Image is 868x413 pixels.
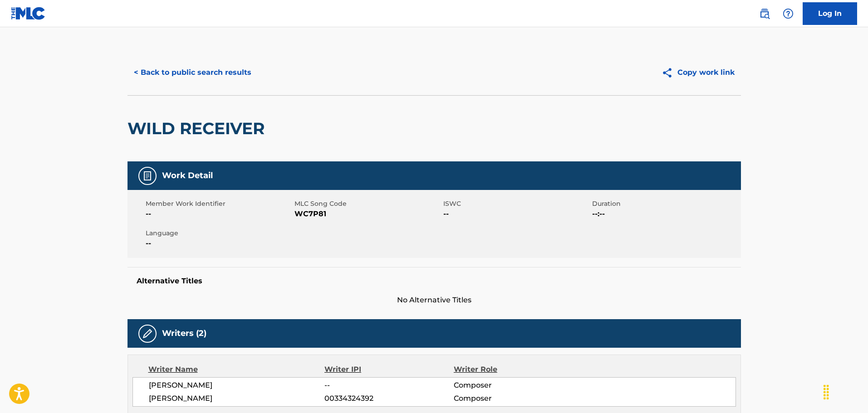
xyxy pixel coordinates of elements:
img: Writers [142,328,153,339]
span: Duration [592,199,739,209]
span: ISWC [443,199,590,209]
span: Composer [454,380,571,391]
span: 00334324392 [324,393,453,404]
img: search [759,8,770,19]
img: help [783,8,794,19]
span: Composer [454,393,571,404]
div: Drag [819,379,834,406]
span: [PERSON_NAME] [149,380,325,391]
span: Member Work Identifier [146,199,292,209]
span: MLC Song Code [294,199,441,209]
span: -- [324,380,453,391]
span: -- [146,238,292,249]
span: -- [146,209,292,219]
img: MLC Logo [11,7,46,20]
span: Language [146,228,292,238]
div: Writer Name [148,364,325,375]
div: Help [779,5,797,23]
span: No Alternative Titles [128,295,741,306]
h5: Writers (2) [162,328,206,339]
span: -- [443,209,590,219]
iframe: Chat Widget [823,369,868,413]
img: Copy work link [662,67,677,78]
img: Work Detail [142,170,153,181]
div: Writer IPI [324,364,454,375]
a: Public Search [755,5,774,23]
div: Writer Role [454,364,571,375]
button: Copy work link [655,61,741,84]
a: Log In [803,2,857,25]
h5: Work Detail [162,170,213,181]
span: --:-- [592,209,739,219]
span: WC7P81 [294,209,441,219]
h2: WILD RECEIVER [128,118,269,139]
button: < Back to public search results [128,61,258,84]
h5: Alternative Titles [137,277,732,286]
span: [PERSON_NAME] [149,393,325,404]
